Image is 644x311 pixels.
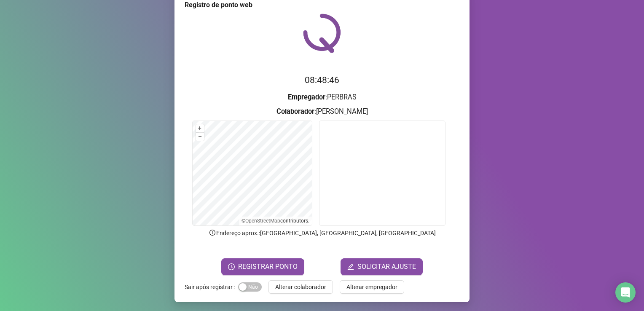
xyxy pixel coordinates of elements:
button: Alterar empregador [340,280,404,294]
label: Sair após registrar [185,280,238,294]
strong: Empregador [288,93,325,101]
button: + [196,124,204,132]
button: Alterar colaborador [268,280,333,294]
p: Endereço aprox. : [GEOGRAPHIC_DATA], [GEOGRAPHIC_DATA], [GEOGRAPHIC_DATA] [185,228,459,238]
span: REGISTRAR PONTO [238,262,298,272]
strong: Colaborador [276,107,314,115]
span: info-circle [209,229,216,236]
a: OpenStreetMap [245,218,280,224]
h3: : [PERSON_NAME] [185,106,459,117]
button: REGISTRAR PONTO [221,258,304,275]
img: QRPoint [303,13,341,53]
button: editSOLICITAR AJUSTE [341,258,423,275]
span: edit [347,263,354,270]
button: – [196,133,204,141]
span: Alterar colaborador [275,282,326,292]
div: Open Intercom Messenger [615,282,636,303]
time: 08:48:46 [305,75,339,85]
li: © contributors. [241,218,309,224]
span: SOLICITAR AJUSTE [357,262,416,272]
h3: : PERBRAS [185,92,459,103]
span: clock-circle [228,263,235,270]
span: Alterar empregador [346,282,397,292]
